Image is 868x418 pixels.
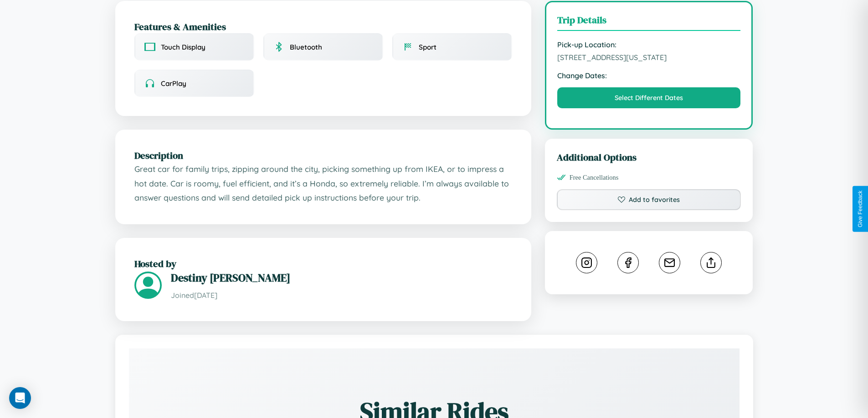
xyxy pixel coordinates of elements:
h3: Additional Options [557,151,741,164]
h2: Hosted by [134,257,512,270]
span: Free Cancellations [570,174,619,181]
h2: Description [134,149,512,162]
div: Open Intercom Messenger [9,387,31,409]
span: Sport [419,43,437,51]
div: Give Feedback [857,191,863,227]
h3: Trip Details [557,13,741,31]
span: Touch Display [161,43,205,51]
span: Bluetooth [290,43,322,51]
strong: Pick-up Location: [557,40,741,49]
strong: Change Dates: [557,71,741,80]
h2: Features & Amenities [134,20,512,33]
span: [STREET_ADDRESS][US_STATE] [557,53,741,62]
button: Select Different Dates [557,87,741,108]
button: Add to favorites [557,189,741,210]
p: Joined [DATE] [171,289,512,302]
span: CarPlay [161,79,186,88]
h3: Destiny [PERSON_NAME] [171,270,512,285]
p: Great car for family trips, zipping around the city, picking something up from IKEA, or to impres... [134,162,512,205]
